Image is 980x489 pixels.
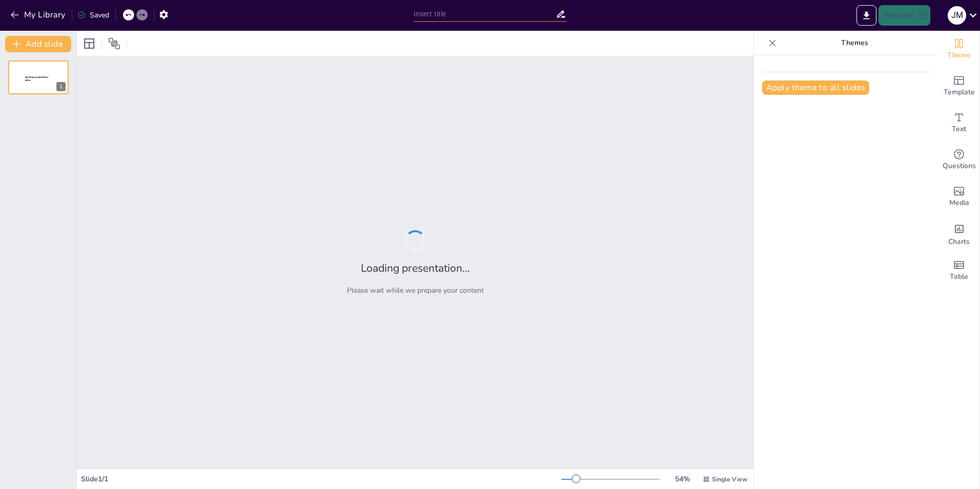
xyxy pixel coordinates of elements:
button: Add slide [5,36,71,52]
input: Insert title [414,7,556,22]
button: Present [879,5,930,26]
button: Apply theme to all slides [762,80,869,95]
div: Get real-time input from your audience [938,141,979,178]
div: Add a table [938,252,979,289]
p: Please wait while we prepare your content [347,286,484,295]
button: My Library [8,7,70,23]
div: Add ready made slides [938,68,979,105]
span: Sendsteps presentation editor [25,76,48,81]
div: 1 [56,82,66,91]
span: Position [108,37,120,50]
div: J M [948,6,966,25]
div: Saved [77,10,109,20]
div: Add text boxes [938,105,979,141]
span: Theme [947,50,971,61]
button: J M [948,5,966,26]
span: Media [949,197,969,209]
div: Change the overall theme [938,31,979,68]
span: Charts [948,236,970,248]
span: Template [944,87,975,98]
div: 1 [8,60,69,94]
div: Add charts and graphs [938,215,979,252]
h2: Loading presentation... [361,261,470,275]
p: Themes [781,31,928,55]
span: Single View [712,475,747,483]
span: Questions [943,160,976,172]
span: Text [952,124,966,135]
button: Export to PowerPoint [856,5,876,26]
div: Layout [81,35,97,52]
span: Table [950,271,968,282]
div: Add images, graphics, shapes or video [938,178,979,215]
div: Slide 1 / 1 [81,474,561,484]
div: 54 % [670,474,695,484]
